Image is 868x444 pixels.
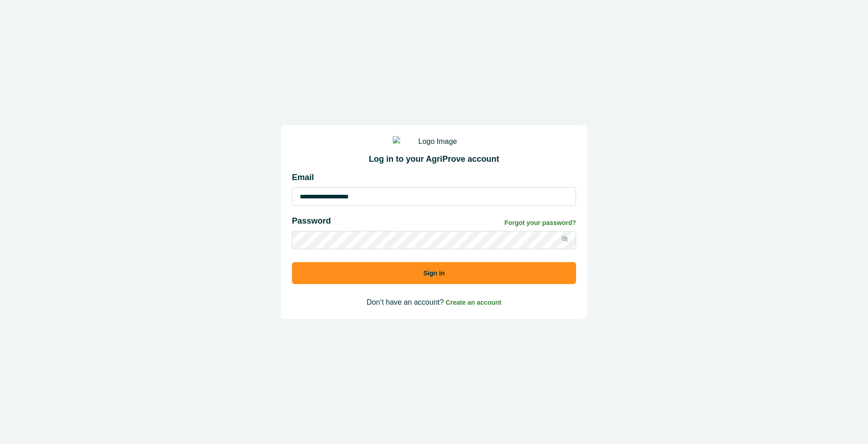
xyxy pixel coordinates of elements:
[292,297,576,308] p: Don’t have an account?
[505,218,576,228] a: Forgot your password?
[393,136,475,147] img: Logo Image
[446,299,501,306] span: Create an account
[292,171,576,184] p: Email
[292,262,576,284] button: Sign in
[292,215,331,227] p: Password
[446,298,501,306] a: Create an account
[292,154,576,164] h2: Log in to your AgriProve account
